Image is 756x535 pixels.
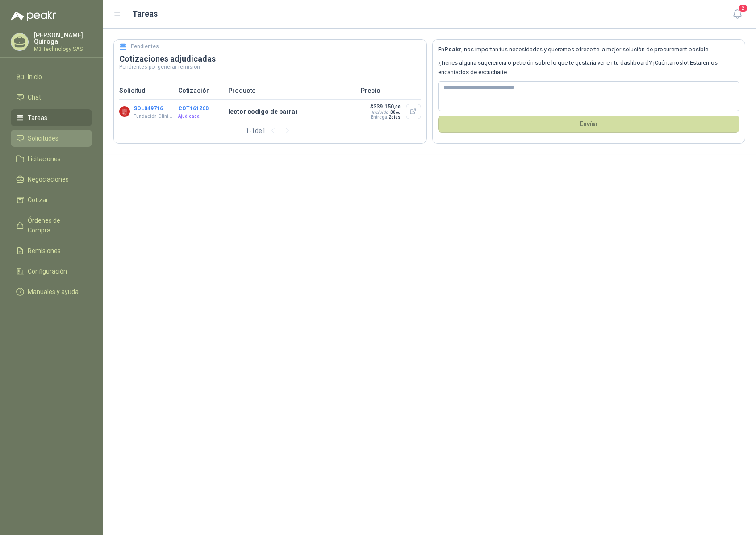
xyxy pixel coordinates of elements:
p: lector codigo de barrar [228,107,355,116]
img: Company Logo [119,106,130,117]
p: Entrega: [370,115,401,120]
a: Negociaciones [11,171,92,188]
span: $ [390,110,401,115]
span: Cotizar [28,195,48,205]
span: Manuales y ayuda [28,287,79,297]
span: Configuración [28,266,67,276]
a: Tareas [11,109,92,126]
p: M3 Technology SAS [34,46,92,52]
button: COT161260 [178,105,209,112]
h1: Tareas [132,8,158,20]
p: $ [370,104,401,110]
h3: Cotizaciones adjudicadas [119,54,421,64]
p: Pendientes por generar remisión [119,64,421,70]
span: ,00 [396,111,401,115]
p: Precio [361,86,421,95]
img: Logo peakr [11,11,56,21]
a: Cotizar [11,191,92,208]
span: Tareas [28,113,47,123]
span: Licitaciones [28,154,61,164]
a: Órdenes de Compra [11,212,92,239]
span: Solicitudes [28,133,58,143]
p: En , nos importan tus necesidades y queremos ofrecerte la mejor solución de procurement posible. [438,45,740,54]
span: 2 días [388,115,401,120]
span: 339.150 [373,104,401,110]
a: Inicio [11,68,92,85]
span: Órdenes de Compra [28,216,84,235]
div: 1 - 1 de 1 [246,124,294,138]
p: Solicitud [119,86,173,95]
p: ¿Tienes alguna sugerencia o petición sobre lo que te gustaría ver en tu dashboard? ¡Cuéntanoslo! ... [438,58,740,77]
p: Ajudicada [178,113,223,120]
p: Fundación Clínica Shaio [134,113,174,120]
div: Incluido [372,110,388,115]
span: ,00 [394,104,401,109]
a: Licitaciones [11,150,92,167]
span: Negociaciones [28,174,69,184]
a: Manuales y ayuda [11,283,92,300]
p: [PERSON_NAME] Quiroga [34,32,92,45]
span: 0 [393,110,401,115]
p: Producto [228,86,355,95]
h5: Pendientes [131,42,159,51]
a: Chat [11,89,92,106]
b: Peakr [444,46,461,53]
span: Chat [28,92,41,102]
a: Configuración [11,263,92,280]
button: Envíar [438,116,740,133]
span: 2 [738,4,748,12]
p: Cotización [178,86,223,95]
a: Remisiones [11,242,92,259]
button: SOL049716 [134,105,163,112]
button: 2 [729,6,745,22]
span: Remisiones [28,246,61,256]
span: Inicio [28,72,42,82]
a: Solicitudes [11,130,92,147]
